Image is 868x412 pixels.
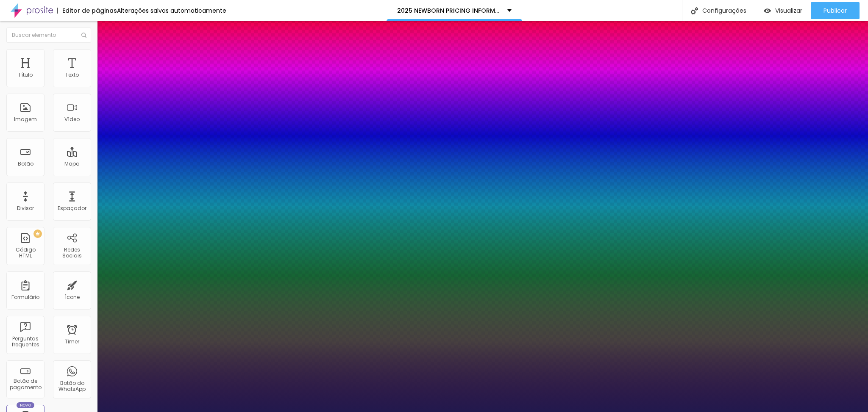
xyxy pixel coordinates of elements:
[65,339,79,345] div: Timer
[8,378,42,390] div: Botão de pagamento
[691,7,698,14] img: Icone
[55,380,89,393] div: Botão do WhatsApp
[55,247,89,259] div: Redes Sociais
[57,8,117,14] div: Editor de páginas
[823,7,847,14] span: Publicar
[64,116,80,122] div: Vídeo
[58,205,86,211] div: Espaçador
[65,294,80,300] div: Ícone
[775,7,802,14] span: Visualizar
[14,116,37,122] div: Imagem
[18,161,33,167] div: Botão
[8,247,42,259] div: Código HTML
[117,8,226,14] div: Alterações salvas automaticamente
[755,2,811,19] button: Visualizar
[64,161,80,167] div: Mapa
[81,33,86,38] img: Icone
[811,2,860,19] button: Publicar
[17,402,35,408] div: Novo
[65,72,79,78] div: Texto
[397,8,501,14] p: 2025 NEWBORN PRICING INFORMATION
[6,28,91,43] input: Buscar elemento
[8,336,42,348] div: Perguntas frequentes
[18,72,33,78] div: Título
[17,205,34,211] div: Divisor
[764,7,771,14] img: view-1.svg
[11,294,39,300] div: Formulário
